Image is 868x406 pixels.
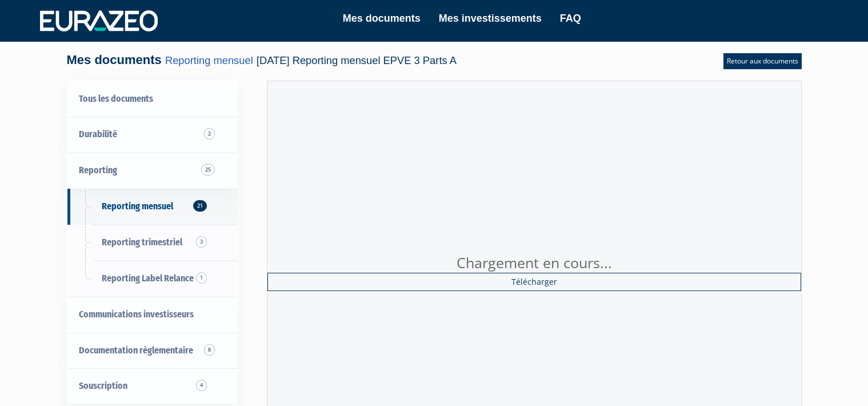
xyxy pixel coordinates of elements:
[196,272,207,284] span: 1
[79,129,117,140] span: Durabilité
[67,225,238,261] a: Reporting trimestriel3
[67,333,238,369] a: Documentation règlementaire 8
[40,10,158,31] img: 1732889491-logotype_eurazeo_blanc_rvb.png
[723,53,802,69] a: Retour aux documents
[196,236,207,248] span: 3
[257,54,457,66] span: [DATE] Reporting mensuel EPVE 3 Parts A
[102,201,173,212] span: Reporting mensuel
[193,200,207,212] span: 21
[79,309,194,320] span: Communications investisseurs
[67,261,238,297] a: Reporting Label Relance1
[560,10,581,26] a: FAQ
[67,117,238,153] a: Durabilité 2
[196,380,207,391] span: 4
[102,237,182,248] span: Reporting trimestriel
[79,345,193,356] span: Documentation règlementaire
[67,368,238,404] a: Souscription4
[67,297,238,333] a: Communications investisseurs
[201,164,215,176] span: 25
[439,10,542,26] a: Mes investissements
[102,273,194,284] span: Reporting Label Relance
[67,81,238,117] a: Tous les documents
[79,165,117,176] span: Reporting
[267,253,801,273] div: Chargement en cours...
[204,128,215,140] span: 2
[67,189,238,225] a: Reporting mensuel21
[67,153,238,189] a: Reporting 25
[343,10,421,26] a: Mes documents
[67,53,457,67] h4: Mes documents
[79,380,127,391] span: Souscription
[267,273,801,291] a: Télécharger
[165,54,253,66] a: Reporting mensuel
[204,344,215,356] span: 8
